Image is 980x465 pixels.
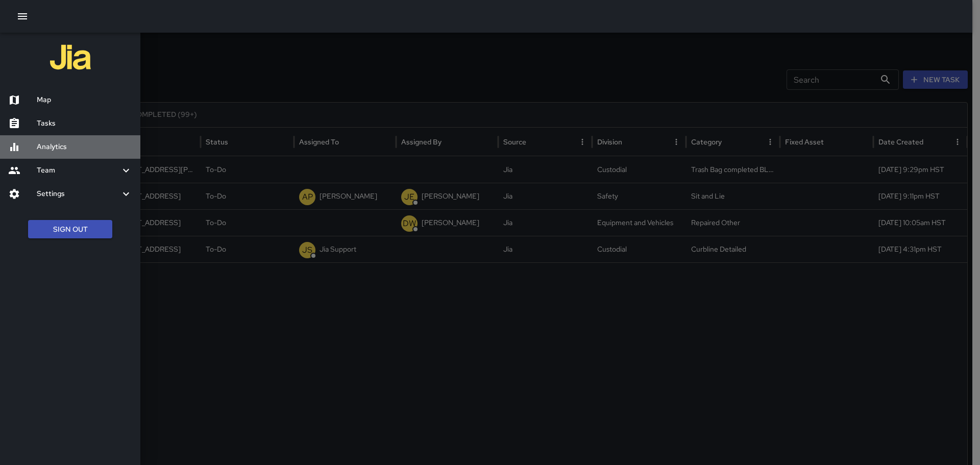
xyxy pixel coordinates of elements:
h6: Team [37,165,120,176]
h6: Tasks [37,118,132,129]
img: jia-logo [50,37,91,78]
h6: Map [37,94,132,106]
button: Sign Out [28,220,112,239]
h6: Analytics [37,141,132,153]
h6: Settings [37,188,120,200]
